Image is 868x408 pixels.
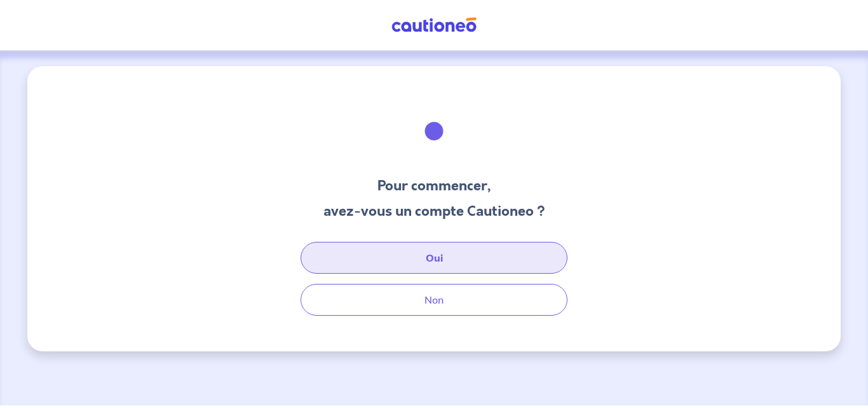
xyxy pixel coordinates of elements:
img: Cautioneo [386,17,482,33]
button: Oui [301,242,567,274]
h3: avez-vous un compte Cautioneo ? [323,201,545,222]
button: Non [301,284,567,316]
h3: Pour commencer, [323,176,545,196]
img: illu_welcome.svg [400,97,468,165]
